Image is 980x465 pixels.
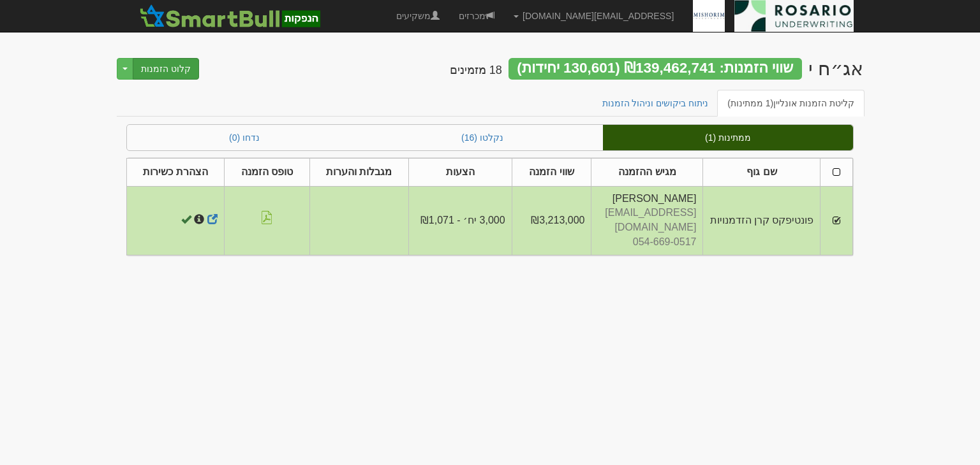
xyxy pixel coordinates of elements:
th: שווי הזמנה [512,158,591,186]
a: נדחו (0) [127,125,362,150]
th: הצהרת כשירות [127,158,225,186]
div: [EMAIL_ADDRESS][DOMAIN_NAME] [598,206,696,235]
img: pdf-file-icon.png [260,211,273,224]
td: ₪3,213,000 [512,186,591,255]
th: טופס הזמנה [224,158,309,186]
span: (1 ממתינות) [727,98,773,108]
th: מגבלות והערות [309,158,408,186]
div: מישורים השקעות נדל"ן בע"מ - אג״ח (י) - הנפקה לציבור [808,58,863,79]
h4: 18 מזמינים [450,64,502,77]
img: SmartBull Logo [136,3,323,29]
button: קלוט הזמנות [133,58,199,80]
th: הצעות [408,158,512,186]
th: שם גוף [703,158,820,186]
a: קליטת הזמנות אונליין(1 ממתינות) [717,90,865,117]
a: נקלטו (16) [362,125,603,150]
td: פונטיפקס קרן הזדמנויות [703,186,820,255]
a: ממתינות (1) [603,125,853,150]
div: 054-669-0517 [598,235,696,250]
span: 3,000 יח׳ - ₪1,071 [420,215,505,225]
div: שווי הזמנות: ₪139,462,741 (130,601 יחידות) [509,58,802,80]
div: [PERSON_NAME] [598,192,696,206]
a: ניתוח ביקושים וניהול הזמנות [592,90,719,117]
th: מגיש ההזמנה [591,158,703,186]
